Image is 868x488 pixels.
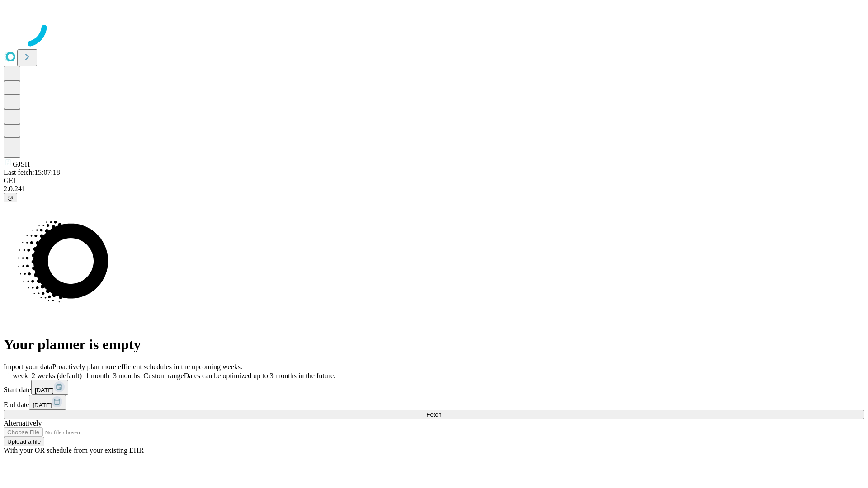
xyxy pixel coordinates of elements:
[33,402,52,408] span: [DATE]
[4,177,864,185] div: GEI
[4,363,52,371] span: Import your data
[85,372,109,380] span: 1 month
[4,419,42,427] span: Alternatively
[4,395,864,410] div: End date
[426,411,441,418] span: Fetch
[7,372,28,380] span: 1 week
[4,437,44,446] button: Upload a file
[4,193,17,202] button: @
[4,410,864,419] button: Fetch
[13,160,30,168] span: GJSH
[4,446,144,454] span: With your OR schedule from your existing EHR
[7,194,14,201] span: @
[29,395,66,410] button: [DATE]
[52,363,242,371] span: Proactively plan more efficient schedules in the upcoming weeks.
[143,372,184,380] span: Custom range
[31,380,68,395] button: [DATE]
[32,372,82,380] span: 2 weeks (default)
[184,372,335,380] span: Dates can be optimized up to 3 months in the future.
[35,387,54,394] span: [DATE]
[113,372,140,380] span: 3 months
[4,380,864,395] div: Start date
[4,169,60,176] span: Last fetch: 15:07:18
[4,185,864,193] div: 2.0.241
[4,336,864,353] h1: Your planner is empty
